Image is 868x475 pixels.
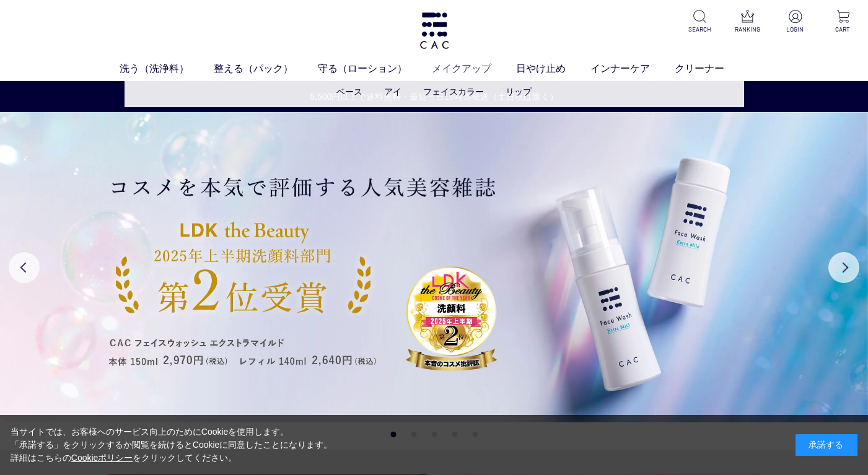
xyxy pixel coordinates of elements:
[120,61,214,76] a: 洗う（洗浄料）
[685,10,715,34] a: SEARCH
[11,425,333,464] div: 当サイトでは、お客様へのサービス向上のためにCookieを使用します。 「承諾する」をクリックするか閲覧を続けるとCookieに同意したことになります。 詳細はこちらの をクリックしてください。
[732,10,763,34] a: RANKING
[732,25,763,34] p: RANKING
[796,434,857,456] div: 承諾する
[516,61,590,76] a: 日やけ止め
[432,61,516,76] a: メイクアップ
[828,252,859,283] button: Next
[506,87,532,97] a: リップ
[71,453,133,463] a: Cookieポリシー
[828,10,858,34] a: CART
[590,61,675,76] a: インナーケア
[685,25,715,34] p: SEARCH
[675,61,749,76] a: クリーナー
[1,90,867,103] a: 5,500円以上で送料無料・最短当日16時迄発送（土日祝は除く）
[423,87,484,97] a: フェイスカラー
[780,10,810,34] a: LOGIN
[780,25,810,34] p: LOGIN
[336,87,362,97] a: ベース
[828,25,858,34] p: CART
[418,12,450,49] img: logo
[214,61,318,76] a: 整える（パック）
[318,61,432,76] a: 守る（ローション）
[384,87,401,97] a: アイ
[9,252,40,283] button: Previous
